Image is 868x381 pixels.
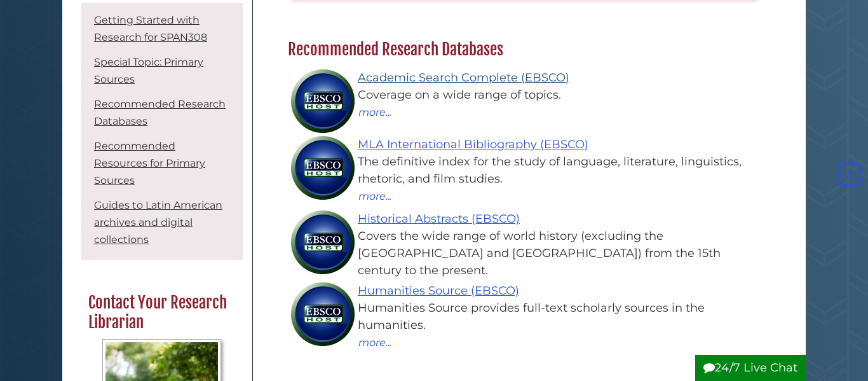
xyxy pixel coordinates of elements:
[358,212,520,226] a: Historical Abstracts (EBSCO)
[82,293,241,333] h2: Contact Your Research Librarian
[358,284,519,298] a: Humanities Source (EBSCO)
[301,153,761,188] div: The definitive index for the study of language, literature, linguistics, rhetoric, and film studies.
[834,167,865,181] a: Back to Top
[94,14,207,43] a: Getting Started with Research for SPAN308
[94,98,226,127] a: Recommended Research Databases
[301,228,761,279] div: Covers the wide range of world history (excluding the [GEOGRAPHIC_DATA] and [GEOGRAPHIC_DATA]) fr...
[281,39,768,60] h2: Recommended Research Databases
[358,137,588,151] a: MLA International Bibliography (EBSCO)
[301,87,761,104] div: Coverage on a wide range of topics.
[358,104,392,120] button: more...
[358,188,392,204] button: more...
[695,355,806,381] button: 24/7 Live Chat
[94,56,203,85] a: Special Topic: Primary Sources
[94,140,205,186] a: Recommended Resources for Primary Sources
[358,334,392,350] button: more...
[94,199,222,246] a: Guides to Latin American archives and digital collections
[301,300,761,334] div: Humanities Source provides full-text scholarly sources in the humanities.
[358,71,569,85] a: Academic Search Complete (EBSCO)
